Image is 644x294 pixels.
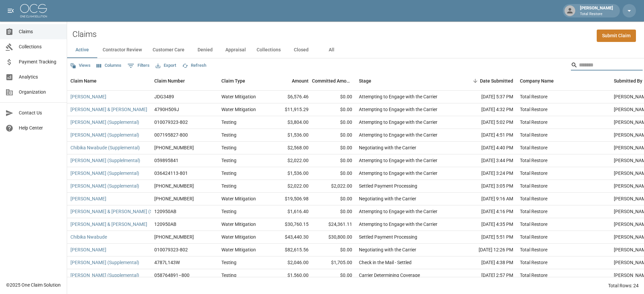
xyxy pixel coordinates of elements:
[312,71,356,90] div: Committed Amount
[126,60,151,71] button: Show filters
[456,269,517,282] div: [DATE] 2:57 PM
[286,42,316,58] button: Closed
[456,180,517,193] div: [DATE] 3:05 PM
[312,180,356,193] div: $2,022.00
[147,42,190,58] button: Customer Care
[312,91,356,103] div: $0.00
[6,282,61,288] div: © 2025 One Claim Solution
[221,183,236,189] div: Testing
[70,259,139,266] a: [PERSON_NAME] (Supplemental)
[70,234,107,240] a: Chibika Nwabude
[520,144,547,151] div: Total Restore
[359,234,417,240] div: Settled Payment Processing
[268,91,312,103] div: $6,576.46
[312,167,356,180] div: $0.00
[359,157,437,164] div: Attempting to Engage with the Carrier
[359,93,437,100] div: Attempting to Engage with the Carrier
[154,144,194,151] div: 01-009-031656
[312,129,356,142] div: $0.00
[471,76,480,86] button: Sort
[312,256,356,269] div: $1,705.00
[577,5,616,17] div: [PERSON_NAME]
[520,195,547,202] div: Total Restore
[67,71,151,90] div: Claim Name
[520,106,547,113] div: Total Restore
[70,144,140,151] a: Chibika Nwabude (Supplemental)
[456,142,517,154] div: [DATE] 4:40 PM
[70,71,97,90] div: Claim Name
[220,42,251,58] button: Appraisal
[19,109,61,116] span: Contact Us
[268,180,312,193] div: $2,022.00
[268,71,312,90] div: Amount
[20,4,47,17] img: ocs-logo-white-transparent.png
[221,71,245,90] div: Claim Type
[312,71,352,90] div: Committed Amount
[221,195,256,202] div: Water Mitigation
[520,183,547,189] div: Total Restore
[480,71,513,90] div: Date Submitted
[614,71,642,90] div: Submitted By
[70,93,106,100] a: [PERSON_NAME]
[312,231,356,244] div: $30,800.00
[359,183,417,189] div: Settled Payment Processing
[359,246,416,253] div: Negotiating with the Carrier
[67,42,97,58] button: Active
[221,234,256,240] div: Water Mitigation
[154,170,188,177] div: 036424113-801
[312,244,356,256] div: $0.00
[456,154,517,167] div: [DATE] 3:44 PM
[221,144,236,151] div: Testing
[154,208,176,215] div: 120950AB
[456,167,517,180] div: [DATE] 3:24 PM
[580,11,613,17] p: Total Restore
[154,183,194,189] div: 01-009-228340
[154,246,188,253] div: 010079323-802
[221,170,236,177] div: Testing
[268,167,312,180] div: $1,536.00
[456,231,517,244] div: [DATE] 5:51 PM
[312,103,356,116] div: $0.00
[571,60,643,72] div: Search
[356,71,456,90] div: Stage
[95,60,123,71] button: Select columns
[68,60,92,71] button: Views
[154,119,188,126] div: 010079323-802
[456,103,517,116] div: [DATE] 4:32 PM
[151,71,218,90] div: Claim Number
[520,71,554,90] div: Company Name
[359,170,437,177] div: Attempting to Engage with the Carrier
[70,221,147,228] a: [PERSON_NAME] & [PERSON_NAME]
[520,157,547,164] div: Total Restore
[456,218,517,231] div: [DATE] 4:35 PM
[154,272,190,279] div: 058764891–800
[70,157,140,164] a: [PERSON_NAME] (Supplelmental)
[268,116,312,129] div: $3,804.00
[456,244,517,256] div: [DATE] 12:26 PM
[359,259,412,266] div: Check in the Mail - Settled
[456,71,517,90] div: Date Submitted
[218,71,268,90] div: Claim Type
[597,30,636,42] a: Submit Claim
[221,157,236,164] div: Testing
[154,195,194,202] div: 01-009-228340
[520,132,547,138] div: Total Restore
[19,43,61,50] span: Collections
[520,93,547,100] div: Total Restore
[312,154,356,167] div: $0.00
[268,193,312,205] div: $19,506.98
[19,58,61,65] span: Payment Tracking
[520,246,547,253] div: Total Restore
[520,259,547,266] div: Total Restore
[268,129,312,142] div: $1,536.00
[268,244,312,256] div: $82,615.56
[70,170,139,177] a: [PERSON_NAME] (Supplemental)
[608,282,639,289] div: Total Rows: 24
[70,208,180,215] a: [PERSON_NAME] & [PERSON_NAME] (Supplemental)
[359,106,437,113] div: Attempting to Engage with the Carrier
[456,193,517,205] div: [DATE] 9:16 AM
[359,195,416,202] div: Negotiating with the Carrier
[359,208,437,215] div: Attempting to Engage with the Carrier
[19,89,61,96] span: Organization
[4,4,17,17] button: open drawer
